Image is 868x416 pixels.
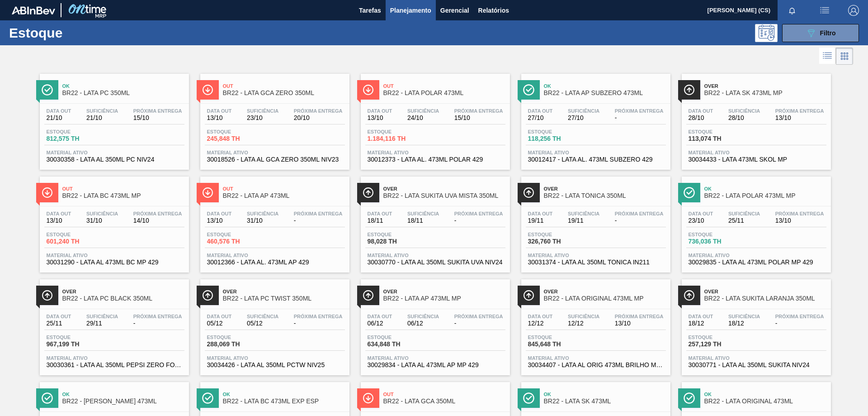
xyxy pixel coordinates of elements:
a: ÍconeOverBR22 - LATA SUKITA UVA MISTA 350MLData out18/11Suficiência18/11Próxima Entrega-Estoque98... [354,170,514,273]
a: ÍconeOverBR22 - LATA SK 473ML MPData out28/10Suficiência28/10Próxima Entrega13/10Estoque113,074 T... [675,67,835,170]
span: 13/10 [207,217,232,224]
span: Suficiência [86,108,118,114]
img: Ícone [523,290,534,301]
span: Filtro [820,29,836,37]
span: BR22 - LATA PC 350ML [62,90,184,96]
span: Data out [689,108,713,114]
span: 27/10 [528,115,553,121]
span: Tarefas [359,5,381,16]
span: Data out [528,314,553,319]
span: Estoque [689,232,752,237]
a: ÍconeOutBR22 - LATA POLAR 473MLData out13/10Suficiência24/10Próxima Entrega15/10Estoque1.184,116 ... [354,67,514,170]
img: Logout [848,5,859,16]
span: 845,648 TH [528,341,591,348]
span: 113,074 TH [689,135,752,142]
span: BR22 - LATA PC BLACK 350ML [62,295,184,302]
img: Ícone [202,290,213,301]
span: 288,069 TH [207,341,270,348]
span: Data out [47,314,71,319]
span: 13/10 [775,217,824,224]
span: - [775,320,824,327]
span: 13/10 [775,115,824,121]
span: Out [223,186,345,191]
span: 19/11 [528,217,553,224]
span: 30031290 - LATA AL 473ML BC MP 429 [47,259,182,266]
a: ÍconeOverBR22 - LATA PC TWIST 350MLData out05/12Suficiência05/12Próxima Entrega-Estoque288,069 TH... [193,273,354,375]
span: Out [383,83,505,89]
span: 23/10 [247,115,278,121]
span: Data out [47,108,71,114]
span: BR22 - LATA AP 473ML [223,192,345,199]
img: Ícone [42,84,53,96]
a: ÍconeOverBR22 - LATA ORIGINAL 473ML MPData out12/12Suficiência12/12Próxima Entrega13/10Estoque845... [514,273,675,375]
span: Data out [689,314,713,319]
span: BR22 - LATA SK 473ML [544,398,666,405]
span: Data out [528,211,553,216]
span: Suficiência [86,211,118,216]
span: 257,129 TH [689,341,752,348]
span: 21/10 [47,115,71,121]
span: Ok [62,392,184,397]
a: ÍconeOutBR22 - LATA AP 473MLData out13/10Suficiência31/10Próxima Entrega-Estoque460,576 THMateria... [193,170,354,273]
img: Ícone [202,392,213,404]
span: - [294,217,343,224]
span: - [454,320,503,327]
a: ÍconeOutBR22 - LATA BC 473ML MPData out13/10Suficiência31/10Próxima Entrega14/10Estoque601,240 TH... [33,170,193,273]
span: Gerencial [440,5,469,16]
span: 118,256 TH [528,135,591,142]
span: Próxima Entrega [133,108,182,114]
img: Ícone [523,392,534,404]
img: Ícone [684,187,695,198]
span: 30030361 - LATA AL 350ML PEPSI ZERO FOSCA NIV24 [47,362,182,368]
span: Estoque [528,335,591,340]
span: 12/12 [528,320,553,327]
span: 18/11 [407,217,439,224]
span: 601,240 TH [47,238,110,245]
span: Estoque [368,232,431,237]
img: Ícone [684,84,695,96]
span: Material ativo [528,253,664,258]
img: Ícone [363,392,374,404]
span: Suficiência [86,314,118,319]
span: 30034407 - LATA AL ORIG 473ML BRILHO MULTIPACK [528,362,664,368]
span: 30018526 - LATA AL GCA ZERO 350ML NIV23 [207,156,343,163]
span: Material ativo [528,150,664,155]
span: Estoque [47,335,110,340]
span: Data out [368,314,392,319]
span: Material ativo [207,253,343,258]
span: 30034426 - LATA AL 350ML PCTW NIV25 [207,362,343,368]
span: 812,575 TH [47,135,110,142]
span: 15/10 [133,115,182,121]
span: 30030358 - LATA AL 350ML PC NIV24 [47,156,182,163]
img: Ícone [202,187,213,198]
span: 05/12 [247,320,278,327]
span: Material ativo [207,150,343,155]
span: 18/12 [728,320,760,327]
span: Ok [223,392,345,397]
span: BR22 - LATA LISA 473ML [62,398,184,405]
span: BR22 - LATA BC 473ML EXP ESP [223,398,345,405]
button: Filtro [782,24,859,42]
img: Ícone [684,290,695,301]
img: Ícone [363,84,374,96]
span: Material ativo [689,253,824,258]
span: Próxima Entrega [454,211,503,216]
span: Suficiência [247,211,278,216]
a: ÍconeOkBR22 - LATA AP SUBZERO 473MLData out27/10Suficiência27/10Próxima Entrega-Estoque118,256 TH... [514,67,675,170]
span: 736,036 TH [689,238,752,245]
a: ÍconeOutBR22 - LATA GCA ZERO 350MLData out13/10Suficiência23/10Próxima Entrega20/10Estoque245,848... [193,67,354,170]
div: Visão em Cards [836,48,853,65]
span: Ok [704,186,826,191]
span: BR22 - LATA BC 473ML MP [62,192,184,199]
span: Próxima Entrega [294,314,343,319]
span: Over [704,83,826,89]
a: ÍconeOverBR22 - LATA PC BLACK 350MLData out25/11Suficiência29/11Próxima Entrega-Estoque967,199 TH... [33,273,193,375]
span: Out [383,392,505,397]
span: Material ativo [47,355,182,361]
span: BR22 - LATA AP 473ML MP [383,295,505,302]
span: Material ativo [368,355,503,361]
span: Estoque [47,129,110,134]
a: ÍconeOverBR22 - LATA SUKITA LARANJA 350MLData out18/12Suficiência18/12Próxima Entrega-Estoque257,... [675,273,835,375]
span: 28/10 [728,115,760,121]
span: Suficiência [728,211,760,216]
